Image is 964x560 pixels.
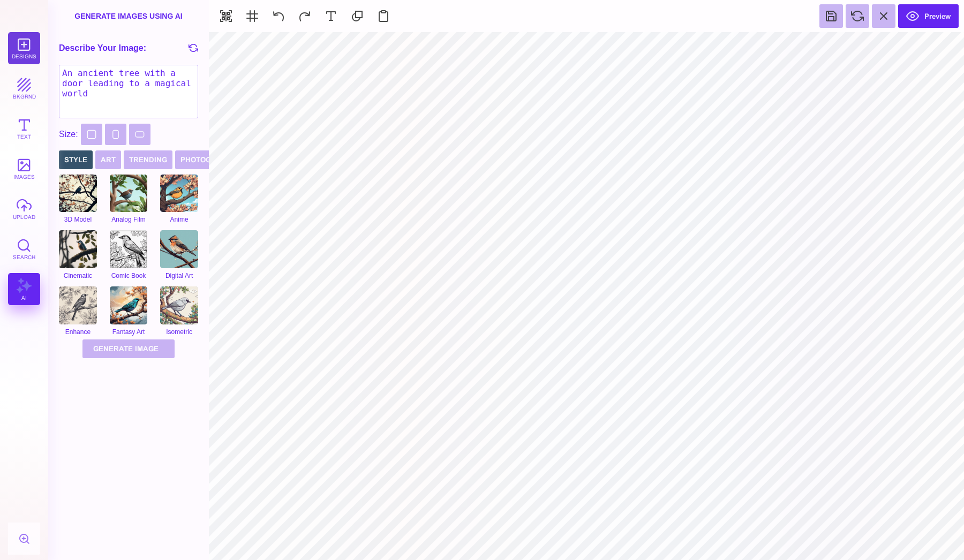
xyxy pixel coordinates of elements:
[170,216,189,223] span: Anime
[64,272,92,279] span: Cinematic
[112,328,145,336] span: Fantasy Art
[59,230,97,268] img: cinematic.png
[8,153,40,185] button: images
[111,272,146,279] span: Comic Book
[898,4,959,28] button: Preview
[110,230,148,268] img: comic_book.png
[95,150,121,169] button: Art
[160,230,198,268] img: digital_art.png
[165,272,193,279] span: Digital Art
[160,175,198,213] img: anime.png
[8,233,40,265] button: Search
[166,328,192,336] span: Isometric
[59,175,97,213] img: 3d_model.png
[59,43,146,53] h4: Describe Your Image:
[59,286,97,324] img: enhance.png
[110,175,148,213] img: analog_film.png
[59,130,78,139] span: Size:
[8,32,40,64] button: Designs
[65,328,91,336] span: Enhance
[8,112,40,145] button: Text
[8,72,40,104] button: bkgrnd
[111,216,145,223] span: Analog Film
[64,216,92,223] span: 3D Model
[110,286,148,324] img: fantasy_art.png
[124,150,172,169] button: Trending
[59,150,93,169] button: Style
[175,150,242,169] button: Photography
[160,286,198,324] img: isometric.png
[8,193,40,225] button: upload
[82,339,175,358] button: Generate Image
